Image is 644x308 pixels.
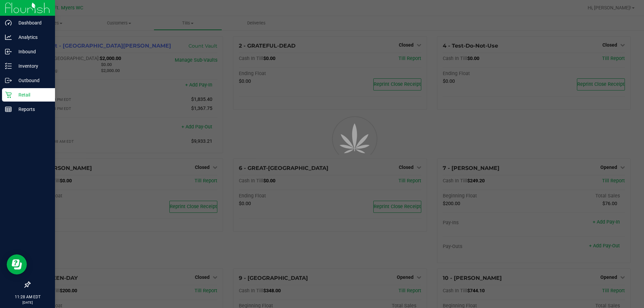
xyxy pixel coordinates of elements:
[3,294,52,300] p: 11:28 AM EDT
[5,34,12,41] inline-svg: Analytics
[5,19,12,26] inline-svg: Dashboard
[5,63,12,69] inline-svg: Inventory
[12,19,52,27] p: Dashboard
[7,254,27,274] iframe: Resource center
[5,48,12,55] inline-svg: Inbound
[5,77,12,84] inline-svg: Outbound
[5,106,12,113] inline-svg: Reports
[12,105,52,113] p: Reports
[12,48,52,56] p: Inbound
[12,91,52,99] p: Retail
[3,300,52,305] p: [DATE]
[5,91,12,98] inline-svg: Retail
[12,76,52,84] p: Outbound
[12,33,52,41] p: Analytics
[12,62,52,70] p: Inventory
